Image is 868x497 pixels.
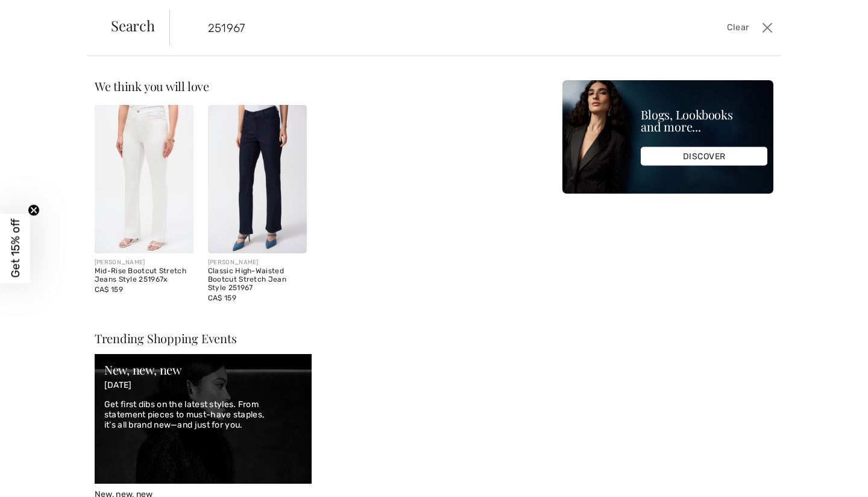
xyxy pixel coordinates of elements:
div: DISCOVER [641,147,767,166]
div: New, new, new [104,364,302,376]
span: We think you will love [95,78,209,94]
button: Close [758,18,776,37]
p: Get first dibs on the latest styles. From statement pieces to must-have staples, it’s all brand n... [104,400,302,430]
span: Get 15% off [8,219,22,278]
button: Close teaser [28,204,40,217]
div: [PERSON_NAME] [95,258,193,267]
div: Mid-Rise Bootcut Stretch Jeans Style 251967x [95,267,193,284]
span: Search [111,18,155,33]
span: CA$ 159 [208,294,236,302]
img: Mid-Rise Bootcut Stretch Jeans Style 251967x. White [95,105,193,253]
div: Trending Shopping Events [95,332,312,344]
span: Clear [727,21,749,34]
input: TYPE TO SEARCH [199,10,618,46]
a: Classic High-Waisted Bootcut Stretch Jean Style 251967. DARK DENIM BLUE [208,105,307,253]
div: [PERSON_NAME] [208,258,307,267]
div: Blogs, Lookbooks and more... [641,109,767,133]
p: [DATE] [104,381,302,391]
div: Classic High-Waisted Bootcut Stretch Jean Style 251967 [208,267,307,292]
img: Blogs, Lookbooks and more... [562,80,773,194]
span: Chat [28,8,53,19]
span: CA$ 159 [95,285,123,294]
